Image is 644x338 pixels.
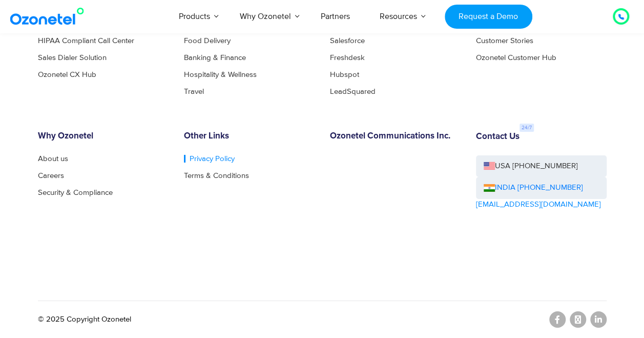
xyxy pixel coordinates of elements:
[38,314,131,326] p: © 2025 Copyright Ozonetel
[476,132,520,142] h6: Contact Us
[184,155,235,163] a: Privacy Policy
[184,172,249,180] a: Terms & Conditions
[38,37,134,45] a: HIPAA Compliant Call Center
[38,54,107,62] a: Sales Dialer Solution
[184,131,315,142] h6: Other Links
[330,54,365,62] a: Freshdesk
[445,5,532,29] a: Request a Demo
[184,37,231,45] a: Food Delivery
[484,184,495,192] img: ind-flag.png
[38,131,169,142] h6: Why Ozonetel
[476,54,556,62] a: Ozonetel Customer Hub
[330,88,376,95] a: LeadSquared
[38,71,96,78] a: Ozonetel CX Hub
[476,199,601,211] a: [EMAIL_ADDRESS][DOMAIN_NAME]
[330,37,365,45] a: Salesforce
[330,71,359,78] a: Hubspot
[184,71,257,78] a: Hospitality & Wellness
[38,189,113,196] a: Security & Compliance
[184,54,246,62] a: Banking & Finance
[476,37,533,45] a: Customer Stories
[330,131,461,142] h6: Ozonetel Communications Inc.
[484,182,583,194] a: INDIA [PHONE_NUMBER]
[484,162,495,170] img: us-flag.png
[38,172,64,180] a: Careers
[184,88,204,95] a: Travel
[38,155,68,163] a: About us
[476,155,607,177] a: USA [PHONE_NUMBER]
